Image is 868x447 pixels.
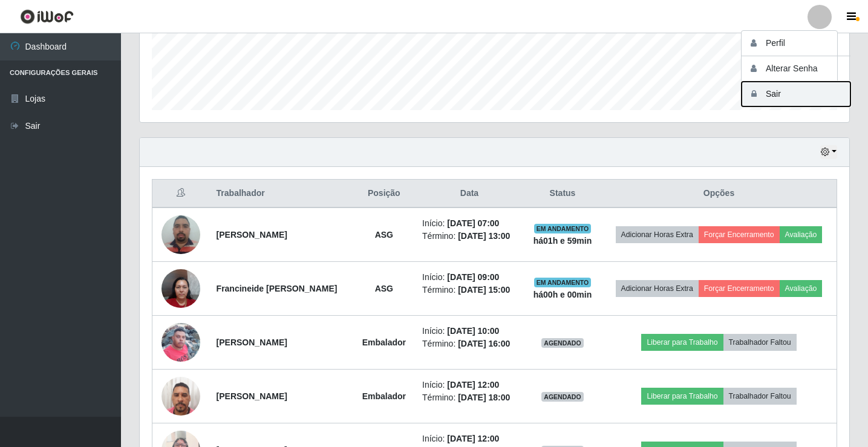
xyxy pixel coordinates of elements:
[209,180,353,208] th: Trabalhador
[534,278,592,287] span: EM ANDAMENTO
[524,180,601,208] th: Status
[375,230,393,240] strong: ASG
[699,226,780,243] button: Forçar Encerramento
[422,432,517,445] li: Início:
[534,290,592,299] strong: há 00 h e 00 min
[362,338,406,347] strong: Embalador
[375,284,393,293] strong: ASG
[217,391,287,401] strong: [PERSON_NAME]
[541,392,584,402] span: AGENDADO
[422,284,517,296] li: Término:
[742,31,850,56] button: Perfil
[458,339,510,348] time: [DATE] 16:00
[422,338,517,350] li: Término:
[742,82,850,106] button: Sair
[422,379,517,391] li: Início:
[217,230,287,240] strong: [PERSON_NAME]
[447,272,499,282] time: [DATE] 09:00
[723,334,797,351] button: Trabalhador Faltou
[534,236,592,246] strong: há 01 h e 59 min
[217,284,338,293] strong: Francineide [PERSON_NAME]
[616,226,699,243] button: Adicionar Horas Extra
[422,325,517,338] li: Início:
[641,334,723,351] button: Liberar para Trabalho
[422,391,517,404] li: Término:
[458,285,510,295] time: [DATE] 15:00
[458,393,510,402] time: [DATE] 18:00
[362,391,406,401] strong: Embalador
[780,280,823,297] button: Avaliação
[20,9,74,24] img: CoreUI Logo
[601,180,837,208] th: Opções
[422,271,517,284] li: Início:
[447,434,499,443] time: [DATE] 12:00
[780,226,823,243] button: Avaliação
[422,230,517,243] li: Término:
[699,280,780,297] button: Forçar Encerramento
[447,326,499,336] time: [DATE] 10:00
[723,388,797,405] button: Trabalhador Faltou
[616,280,699,297] button: Adicionar Horas Extra
[162,209,200,260] img: 1686264689334.jpeg
[447,380,499,390] time: [DATE] 12:00
[422,217,517,230] li: Início:
[353,180,415,208] th: Posição
[534,224,592,233] span: EM ANDAMENTO
[541,338,584,348] span: AGENDADO
[415,180,524,208] th: Data
[162,370,200,422] img: 1735300261799.jpeg
[217,338,287,347] strong: [PERSON_NAME]
[447,218,499,228] time: [DATE] 07:00
[162,263,200,314] img: 1735852864597.jpeg
[742,56,850,82] button: Alterar Senha
[641,388,723,405] button: Liberar para Trabalho
[458,231,510,241] time: [DATE] 13:00
[162,316,200,368] img: 1710635822137.jpeg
